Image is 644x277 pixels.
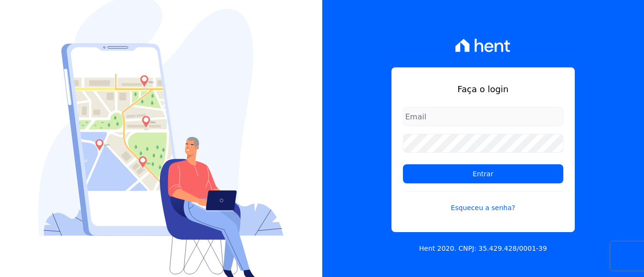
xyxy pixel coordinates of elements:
p: Hent 2020. CNPJ: 35.429.428/0001-39 [419,244,547,254]
a: Esqueceu a senha? [403,191,563,213]
h1: Faça o login [403,83,563,96]
input: Entrar [403,164,563,183]
input: Email [403,107,563,126]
